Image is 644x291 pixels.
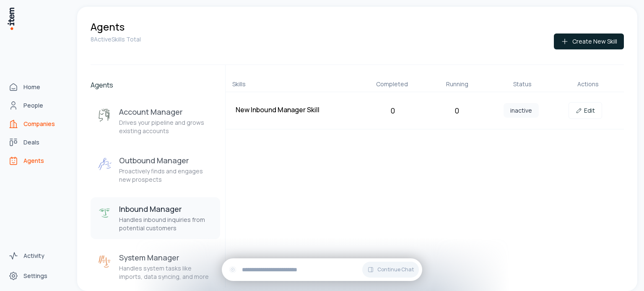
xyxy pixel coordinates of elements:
a: Agents [5,152,69,169]
span: Home [23,83,40,91]
div: Skills [232,80,356,88]
img: Outbound Manager [97,157,112,172]
div: Running [428,80,487,88]
button: Continue Chat [362,262,419,278]
span: Continue Chat [377,266,414,273]
div: Status [493,80,552,88]
h3: System Manager [119,252,213,263]
h2: Agents [91,80,220,90]
button: Inbound ManagerInbound ManagerHandles inbound inquiries from potential customers [91,197,220,239]
img: Inbound Manager [97,206,112,221]
img: System Manager [97,254,112,269]
div: 0 [428,105,486,116]
h4: New Inbound Manager Skill [236,105,357,115]
img: Item Brain Logo [7,7,15,31]
img: Account Manager [97,108,112,124]
button: Create New Skill [554,33,624,49]
a: Companies [5,116,69,132]
p: Handles system tasks like imports, data syncing, and more [119,264,213,281]
p: Drives your pipeline and grows existing accounts [119,118,213,135]
h3: Account Manager [119,107,213,117]
a: Deals [5,134,69,151]
button: System ManagerSystem ManagerHandles system tasks like imports, data syncing, and more [91,246,220,288]
a: People [5,97,69,114]
a: Home [5,79,69,95]
span: Agents [23,157,44,165]
a: Edit [569,102,602,119]
a: Activity [5,247,69,264]
p: 8 Active Skills Total [91,35,141,44]
h3: Inbound Manager [119,204,213,214]
h1: Agents [91,20,125,33]
div: Actions [558,80,617,88]
p: Handles inbound inquiries from potential customers [119,216,213,232]
button: Outbound ManagerOutbound ManagerProactively finds and engages new prospects [91,149,220,191]
span: Companies [23,120,55,128]
div: 0 [364,105,421,116]
span: inactive [504,103,539,118]
h3: Outbound Manager [119,155,213,165]
span: People [23,101,43,110]
div: Continue Chat [222,258,422,281]
div: Completed [363,80,421,88]
span: Activity [23,252,44,260]
span: Settings [23,272,47,280]
button: Account ManagerAccount ManagerDrives your pipeline and grows existing accounts [91,100,220,142]
p: Proactively finds and engages new prospects [119,167,213,184]
span: Deals [23,138,39,147]
a: Settings [5,268,69,284]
